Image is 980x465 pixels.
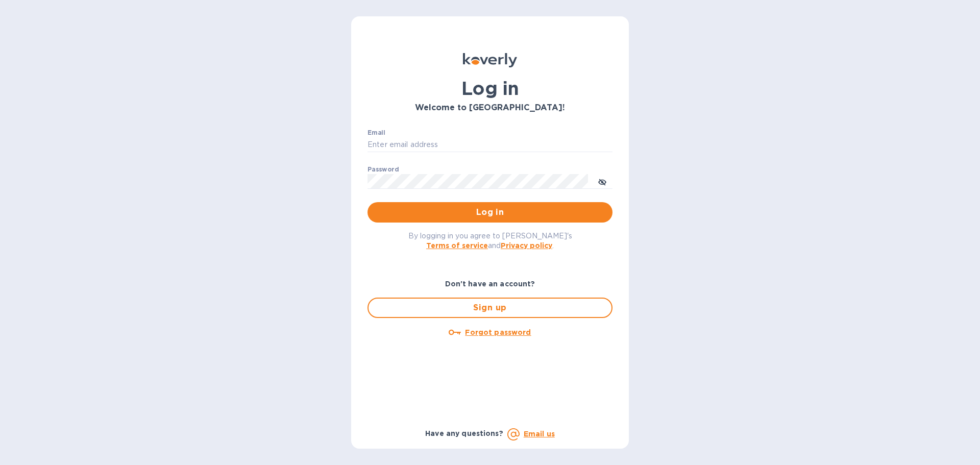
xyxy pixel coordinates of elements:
[445,280,535,288] b: Don't have an account?
[408,232,572,250] span: By logging in you agree to [PERSON_NAME]'s and .
[367,137,612,153] input: Enter email address
[501,241,552,250] a: Privacy policy
[367,202,612,223] button: Log in
[367,103,612,113] h3: Welcome to [GEOGRAPHIC_DATA]!
[425,429,503,437] b: Have any questions?
[463,53,517,67] img: Koverly
[426,241,488,250] a: Terms of service
[367,298,612,318] button: Sign up
[377,302,603,314] span: Sign up
[592,171,612,191] button: toggle password visibility
[367,130,385,136] label: Email
[367,78,612,99] h1: Log in
[524,430,555,438] a: Email us
[367,166,399,173] label: Password
[376,206,604,218] span: Log in
[465,328,531,336] u: Forgot password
